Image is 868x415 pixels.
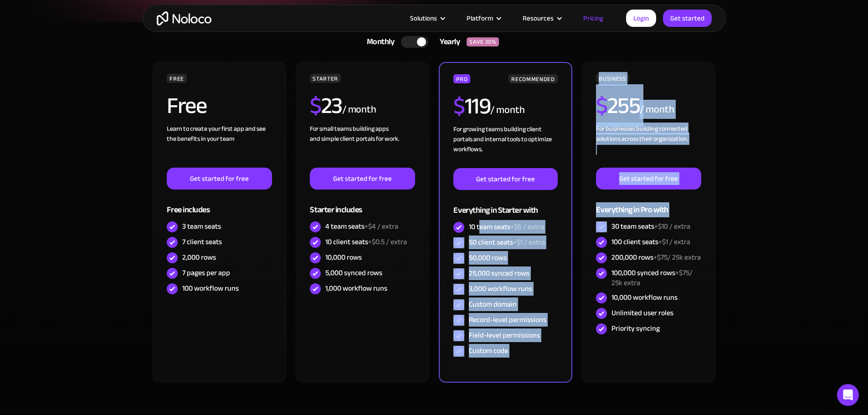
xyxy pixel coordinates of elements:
div: PRO [453,74,470,83]
div: 4 team seats [325,221,398,231]
div: 10,000 rows [325,252,362,262]
a: Get started for free [167,168,272,190]
h2: 23 [310,94,342,117]
span: +$75/ 25k extra [611,266,693,290]
div: Yearly [428,35,467,49]
div: 10 client seats [325,237,407,247]
div: Resources [523,12,554,24]
div: 5,000 synced rows [325,268,382,278]
div: BUSINESS [596,74,629,83]
div: Priority syncing [611,323,660,333]
div: Platform [455,12,511,24]
a: home [157,11,211,26]
div: Custom domain [469,299,517,309]
div: 50 client seats [469,237,545,247]
div: 25,000 synced rows [469,268,529,278]
div: Starter includes [310,190,415,219]
span: +$10 / extra [654,220,690,233]
div: RECOMMENDED [508,74,557,83]
span: +$4 / extra [365,220,398,233]
div: For small teams building apps and simple client portals for work. ‍ [310,124,415,168]
div: Everything in Pro with [596,190,701,219]
a: Get started for free [596,168,701,190]
div: For businesses building connected solutions across their organization. ‍ [596,124,701,168]
div: Learn to create your first app and see the benefits in your team ‍ [167,124,272,168]
div: 100 client seats [611,237,690,247]
h2: Free [167,94,206,117]
div: 10 team seats [469,222,544,232]
div: 10,000 workflow runs [611,292,678,302]
div: For growing teams building client portals and internal tools to optimize workflows. [453,124,557,168]
div: Open Intercom Messenger [837,384,859,406]
div: STARTER [310,74,340,83]
a: Login [626,10,656,27]
div: Free includes [167,190,272,219]
div: Unlimited user roles [611,308,673,318]
div: 50,000 rows [469,253,507,263]
span: +$75/ 25k extra [653,251,701,264]
a: Get started for free [310,168,415,190]
div: 1,000 workflow runs [325,283,387,293]
a: Get started for free [453,168,557,190]
div: Record-level permissions [469,315,546,325]
div: / month [342,102,376,117]
span: $ [596,84,607,127]
h2: 119 [453,95,490,118]
div: / month [490,103,524,118]
div: 100,000 synced rows [611,268,701,288]
div: Field-level permissions [469,330,540,340]
div: Monthly [355,35,401,49]
span: +$1 / extra [658,235,690,249]
div: 3 team seats [182,221,221,231]
div: 30 team seats [611,221,690,231]
div: SAVE 20% [467,37,499,46]
div: 100 workflow runs [182,283,239,293]
div: 2,000 rows [182,252,216,262]
div: 7 pages per app [182,268,230,278]
div: 3,000 workflow runs [469,284,532,294]
div: 7 client seats [182,237,222,247]
span: $ [453,85,465,128]
span: +$0.5 / extra [368,235,407,249]
div: / month [640,102,674,117]
span: $ [310,84,321,127]
div: Custom code [469,346,508,356]
a: Pricing [572,12,615,24]
div: Platform [467,12,493,24]
div: Everything in Starter with [453,190,557,220]
h2: 255 [596,94,640,117]
div: Solutions [410,12,437,24]
div: FREE [167,74,187,83]
div: Resources [511,12,572,24]
span: +$1 / extra [513,236,545,249]
div: Solutions [399,12,455,24]
span: +$6 / extra [510,220,544,234]
div: 200,000 rows [611,252,701,262]
a: Get started [663,10,712,27]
